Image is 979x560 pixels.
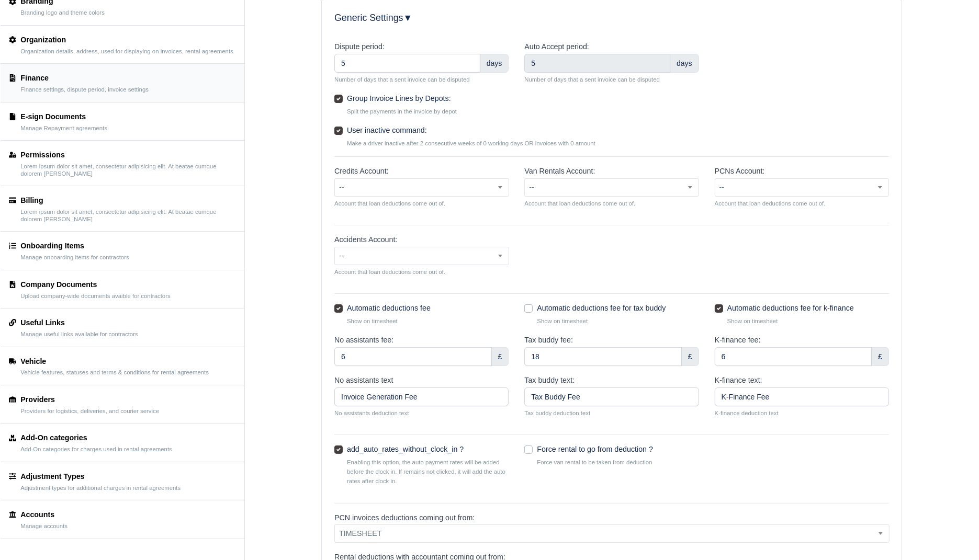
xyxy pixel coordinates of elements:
[20,408,159,415] small: Providers for logistics, deliveries, and courier service
[20,279,170,291] div: Company Documents
[20,149,236,161] div: Permissions
[20,485,181,492] small: Adjustment types for additional charges in rental agreements
[20,471,181,483] div: Adjustment Types
[20,163,236,177] small: Lorem ipsum dolor sit amet, consectetur adipisicing elit. At beatae cumque dolorem [PERSON_NAME]
[20,209,236,223] small: Lorem ipsum dolor sit amet, consectetur adipisicing elit. At beatae cumque dolorem [PERSON_NAME]
[20,195,236,207] div: Billing
[524,408,699,418] small: Tax buddy deduction text
[20,48,233,55] small: Organization details, address, used for displaying on invoices, rental agreements
[1,232,244,270] a: Onboarding Items Manage onboarding items for contractors
[334,234,397,246] label: Accidents Account:
[347,107,889,116] small: Split the payments in the invoice by depot
[524,75,699,84] small: Number of days that a sent invoice can be disputed
[524,199,699,208] small: Account that loan deductions come out of.
[524,165,595,177] label: Van Rentals Account:
[347,139,889,148] small: Make a driver inactive after 2 consecutive weeks of 0 working days OR invoices with 0 amount
[20,446,172,453] small: Add-On categories for charges used in rental agreements
[1,308,244,347] a: Useful Links Manage useful links available for contractors
[20,9,105,17] small: Branding logo and theme colors
[715,374,762,386] label: K-finance text:
[20,293,170,300] small: Upload company-wide documents avaible for contractors
[537,302,666,314] label: Automatic deductions fee for tax buddy
[20,369,209,376] small: Vehicle features, statuses and terms & conditions for rental agreements
[1,26,244,64] a: Organization Organization details, address, used for displaying on invoices, rental agreements
[20,523,67,530] small: Manage accounts
[20,432,172,444] div: Add-On categories
[1,462,244,500] a: Adjustment Types Adjustment types for additional charges in rental agreements
[20,86,149,94] small: Finance settings, dispute period, invoice settings
[347,302,431,314] label: Automatic deductions fee
[20,356,209,368] div: Vehicle
[334,267,509,277] small: Account that loan deductions come out of.
[20,317,138,329] div: Useful Links
[727,302,854,314] label: Automatic deductions fee for k-finance
[715,165,765,177] label: PCNs Account:
[871,347,889,366] div: £
[334,524,890,543] span: TIMESHEET
[491,347,509,366] div: £
[1,141,244,186] a: Permissions Lorem ipsum dolor sit amet, consectetur adipisicing elit. At beatae cumque dolorem [P...
[1,424,244,462] a: Add-On categories Add-On categories for charges used in rental agreements
[20,72,149,84] div: Finance
[334,374,393,386] label: No assistants text
[334,512,475,524] label: PCN invoices deductions coming out from:
[1,385,244,424] a: Providers Providers for logistics, deliveries, and courier service
[715,408,889,418] small: K-finance deduction text
[1,500,244,539] a: Accounts Manage accounts
[480,54,509,73] div: days
[20,331,138,338] small: Manage useful links available for contractors
[334,199,509,208] small: Account that loan deductions come out of.
[1,64,244,102] a: Finance Finance settings, dispute period, invoice settings
[525,181,699,194] span: --
[715,334,761,346] label: K-finance fee:
[347,93,451,105] label: Group Invoice Lines by Depots:
[1,102,244,141] a: E-sign Documents Manage Repayment agreements
[524,374,575,386] label: Tax buddy text:
[20,111,107,123] div: E-sign Documents
[334,178,509,197] span: --
[727,316,889,326] small: Show on timesheet
[715,178,890,197] span: --
[347,124,427,136] label: User inactive command:
[1,270,244,308] a: Company Documents Upload company-wide documents avaible for contractors
[334,408,509,418] small: No assistants deduction text
[334,334,393,346] label: No assistants fee:
[20,509,67,521] div: Accounts
[715,199,889,208] small: Account that loan deductions come out of.
[403,13,413,23] span: ▼
[537,316,699,326] small: Show on timesheet
[334,13,889,24] h5: Generic Settings
[20,125,107,132] small: Manage Repayment agreements
[537,443,653,455] label: Force rental to go from deduction ?
[1,347,244,385] a: Vehicle Vehicle features, statuses and terms & conditions for rental agreements
[20,394,159,406] div: Providers
[524,41,589,53] label: Auto Accept period:
[347,458,509,486] small: Enabling this option, the auto payment rates will be added before the clock in. If remains not cl...
[537,458,699,467] small: Force van rental to be taken from deduction
[715,181,889,194] span: --
[347,443,464,455] label: add_auto_rates_without_clock_in ?
[335,181,509,194] span: --
[1,186,244,232] a: Billing Lorem ipsum dolor sit amet, consectetur adipisicing elit. At beatae cumque dolorem [PERSO...
[335,249,509,262] span: --
[334,75,509,84] small: Number of days that a sent invoice can be disputed
[670,54,699,73] div: days
[334,165,389,177] label: Credits Account:
[335,527,889,540] span: TIMESHEET
[334,247,509,265] span: --
[524,334,573,346] label: Tax buddy fee:
[681,347,699,366] div: £
[20,34,233,46] div: Organization
[347,316,509,326] small: Show on timesheet
[791,439,979,560] iframe: Chat Widget
[20,240,129,252] div: Onboarding Items
[20,254,129,261] small: Manage onboarding items for contractors
[334,41,385,53] label: Dispute period:
[524,178,699,197] span: --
